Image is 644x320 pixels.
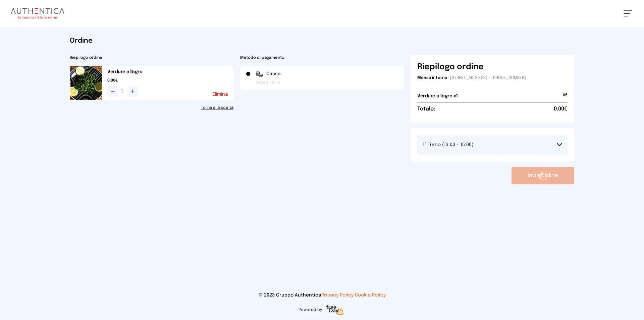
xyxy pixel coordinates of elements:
button: Elimina [212,92,228,97]
span: Cassa [266,71,281,77]
h6: Riepilogo ordine [417,62,484,73]
span: Mensa interna [417,76,447,80]
h2: Riepilogo ordine [70,55,233,60]
span: Powered by [299,307,322,313]
a: Cookie Policy [355,293,386,298]
a: Torna alla scelta [70,105,233,110]
h6: Totale: [417,105,435,113]
span: 1° Turno (13:00 - 15:00) [423,142,473,147]
span: 1 [121,87,125,95]
span: Paga al ritiro [256,80,280,85]
h2: Metodo di pagamento [240,55,404,60]
span: 0€ [563,93,568,102]
span: 0.00€ [554,105,568,113]
img: media [70,66,102,100]
a: Privacy Policy [321,293,354,298]
p: © 2023 Gruppo Authentica [11,292,633,299]
h1: Ordine [70,36,574,46]
h2: Verdure all'agro x1 [417,93,458,99]
img: logo-freeday.3e08031.png [325,304,346,317]
button: 1° Turno (13:00 - 15:00) [417,135,568,155]
h2: Verdure all'agro [107,68,233,75]
span: 0.00€ [107,78,233,83]
img: logo.8f33a47.png [11,8,64,19]
p: - [STREET_ADDRESS] - [PHONE_NUMBER] [417,75,568,81]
